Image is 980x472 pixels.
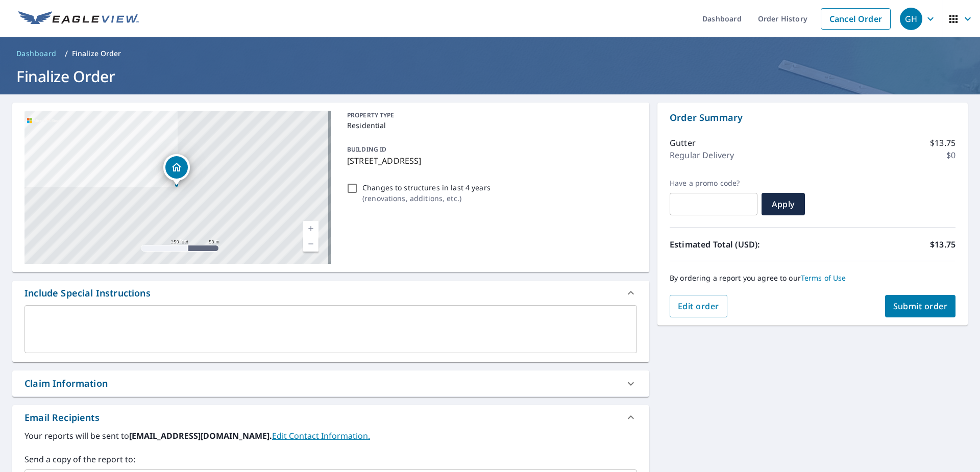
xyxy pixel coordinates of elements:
[24,453,637,465] label: Send a copy of the report to:
[930,238,955,251] p: $13.75
[900,8,922,30] div: GH
[670,111,955,125] p: Order Summary
[12,405,649,430] div: Email Recipients
[12,66,968,87] h1: Finalize Order
[12,45,61,62] a: Dashboard
[930,137,955,149] p: $13.75
[678,301,719,312] span: Edit order
[12,45,968,62] nav: breadcrumb
[163,154,190,186] div: Dropped pin, building 1, Residential property, 3146 Cedar Ave S Minneapolis, MN 55407
[129,430,272,441] b: [EMAIL_ADDRESS][DOMAIN_NAME].
[12,370,649,396] div: Claim Information
[347,145,386,154] p: BUILDING ID
[347,120,633,131] p: Residential
[885,295,956,317] button: Submit order
[770,198,797,210] span: Apply
[272,430,370,441] a: EditContactInfo
[24,377,108,390] div: Claim Information
[303,236,318,252] a: Current Level 17, Zoom Out
[347,155,633,167] p: [STREET_ADDRESS]
[670,149,734,161] p: Regular Delivery
[65,47,68,60] li: /
[24,411,100,425] div: Email Recipients
[670,238,813,251] p: Estimated Total (USD):
[362,193,491,204] p: ( renovations, additions, etc. )
[303,221,318,236] a: Current Level 17, Zoom In
[670,179,757,188] label: Have a promo code?
[670,295,727,317] button: Edit order
[347,111,633,120] p: PROPERTY TYPE
[946,149,955,161] p: $0
[801,273,846,283] a: Terms of Use
[72,48,121,59] p: Finalize Order
[762,193,805,215] button: Apply
[24,430,637,442] label: Your reports will be sent to
[24,286,151,300] div: Include Special Instructions
[12,281,649,305] div: Include Special Instructions
[670,274,955,283] p: By ordering a report you agree to our
[18,11,139,27] img: EV Logo
[821,8,891,30] a: Cancel Order
[16,48,57,59] span: Dashboard
[893,301,948,312] span: Submit order
[362,182,491,193] p: Changes to structures in last 4 years
[670,137,696,149] p: Gutter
